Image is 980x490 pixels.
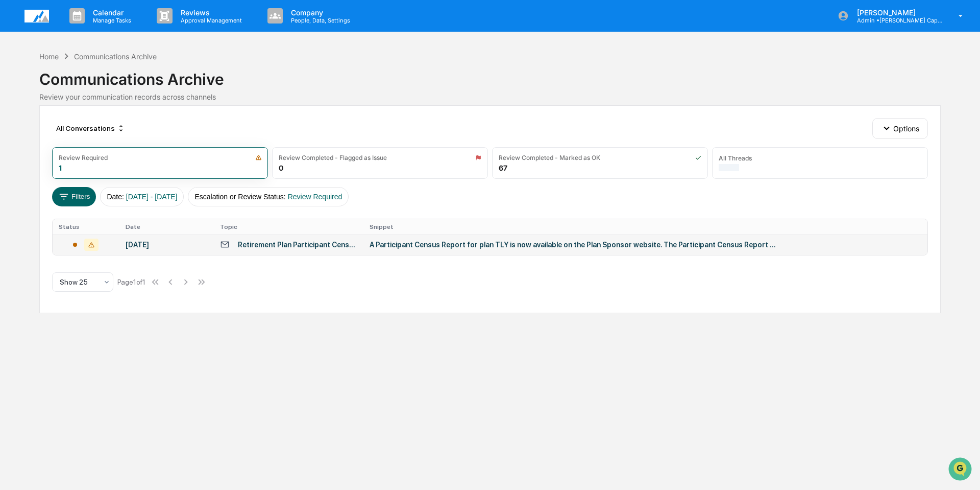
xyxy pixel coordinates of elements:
[719,154,752,162] div: All Threads
[20,148,64,158] span: Data Lookup
[475,154,481,161] img: icon
[370,241,778,249] div: A Participant Census Report for plan TLY is now available on the Plan Sponsor website. The Partic...
[499,154,600,161] div: Review Completed - Marked as OK
[6,125,70,143] a: 🖐️Preclearance
[6,144,68,162] a: 🔎Data Lookup
[53,219,119,235] th: Status
[84,129,127,139] span: Attestations
[70,125,131,143] a: 🗄️Attestations
[24,10,49,22] img: logo
[39,52,59,61] div: Home
[947,456,975,484] iframe: Open customer support
[214,219,363,235] th: Topic
[695,154,701,161] img: icon
[283,17,355,24] p: People, Data, Settings
[74,130,82,138] div: 🗄️
[74,52,157,61] div: Communications Archive
[279,164,283,172] div: 0
[10,78,29,97] img: 1746055101610-c473b297-6a78-478c-a979-82029cc54cd1
[849,8,944,17] p: [PERSON_NAME]
[126,241,208,249] div: [DATE]
[117,278,145,286] div: Page 1 of 1
[10,21,186,38] p: How can we help?
[102,173,124,181] span: Pylon
[59,164,62,172] div: 1
[20,129,66,139] span: Preclearance
[35,78,167,88] div: Start new chat
[288,193,342,201] span: Review Required
[849,17,944,24] p: Admin • [PERSON_NAME] Capital Management
[174,81,186,94] button: Start new chat
[52,120,129,136] div: All Conversations
[39,92,941,101] div: Review your communication records across channels
[126,193,178,201] span: [DATE] - [DATE]
[173,17,247,24] p: Approval Management
[10,130,18,138] div: 🖐️
[59,154,108,161] div: Review Required
[188,187,349,206] button: Escalation or Review Status:Review Required
[255,154,262,161] img: icon
[872,118,928,138] button: Options
[10,149,18,157] div: 🔎
[52,187,96,206] button: Filters
[35,88,129,97] div: We're available if you need us!
[283,8,355,17] p: Company
[363,219,927,235] th: Snippet
[39,62,941,88] div: Communications Archive
[279,154,387,161] div: Review Completed - Flagged as Issue
[72,173,124,181] a: Powered byPylon
[499,164,507,172] div: 67
[119,219,214,235] th: Date
[238,241,357,249] div: Retirement Plan Participant Census Report
[100,187,184,206] button: Date:[DATE] - [DATE]
[85,8,136,17] p: Calendar
[85,17,136,24] p: Manage Tasks
[173,8,247,17] p: Reviews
